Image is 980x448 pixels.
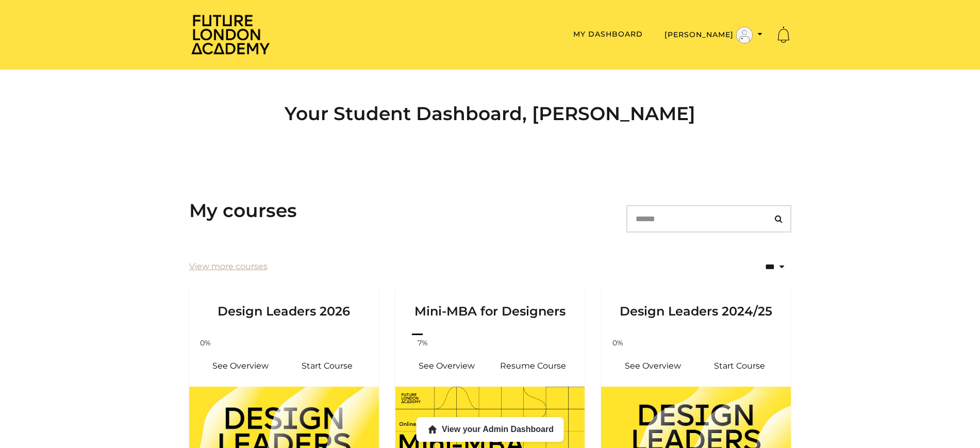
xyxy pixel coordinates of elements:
[661,26,766,44] button: Toggle menu
[490,354,577,378] a: Mini-MBA for Designers: Resume Course
[189,200,297,222] h3: My courses
[284,354,371,378] a: Design Leaders 2026: Resume Course
[395,287,585,331] a: Mini-MBA for Designers
[408,287,573,319] h3: Mini-MBA for Designers
[732,255,791,279] select: status
[197,354,284,378] a: Design Leaders 2026: See Overview
[189,260,268,273] a: View more courses
[696,354,783,378] a: Design Leaders 2024/25: Resume Course
[613,287,778,319] h3: Design Leaders 2024/25
[573,29,643,39] a: My Dashboard
[410,338,435,349] span: 7%
[404,354,490,378] a: Mini-MBA for Designers: See Overview
[202,287,367,319] h3: Design Leaders 2026
[609,354,696,378] a: Design Leaders 2024/25: See Overview
[601,287,791,331] a: Design Leaders 2024/25
[189,287,379,331] a: Design Leaders 2026
[605,338,630,349] span: 0%
[193,338,218,349] span: 0%
[416,417,564,442] button: View your Admin Dashboard
[189,103,791,125] h2: Your Student Dashboard, [PERSON_NAME]
[189,13,272,55] img: Home Page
